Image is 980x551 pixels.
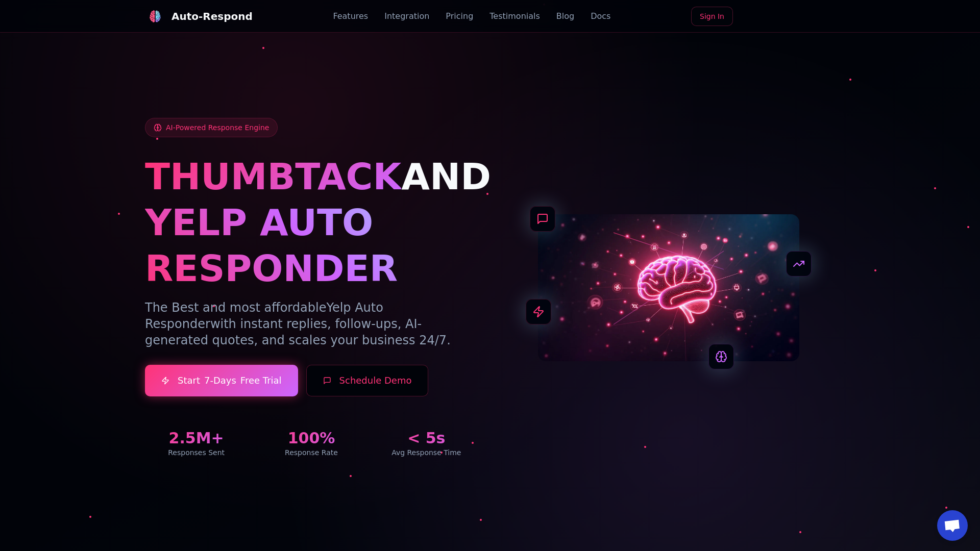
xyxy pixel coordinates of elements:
a: Sign In [691,7,733,26]
img: AI Neural Network Brain [538,214,799,361]
a: Features [333,10,368,22]
span: AI-Powered Response Engine [166,122,269,133]
span: Yelp Auto Responder [145,300,383,331]
a: Auto-Respond [145,6,253,27]
a: Blog [556,10,574,22]
a: Testimonials [489,10,540,22]
div: Open chat [937,510,968,541]
div: Auto-Respond [171,9,253,23]
img: logo.svg [149,10,161,22]
div: < 5s [375,429,478,447]
div: 100% [260,429,362,447]
span: 7-Days [204,373,236,388]
span: AND [401,155,491,198]
span: THUMBTACK [145,155,401,198]
a: Integration [384,10,429,22]
div: Avg Response Time [375,447,478,458]
div: Responses Sent [145,447,248,458]
button: Schedule Demo [306,365,429,396]
a: Start7-DaysFree Trial [145,365,298,396]
a: Docs [591,10,610,22]
div: 2.5M+ [145,429,248,447]
a: Pricing [446,10,473,22]
iframe: Sign in with Google Button [736,6,840,28]
p: The Best and most affordable with instant replies, follow-ups, AI-generated quotes, and scales yo... [145,299,478,348]
h1: YELP AUTO RESPONDER [145,199,478,291]
div: Response Rate [260,447,362,458]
